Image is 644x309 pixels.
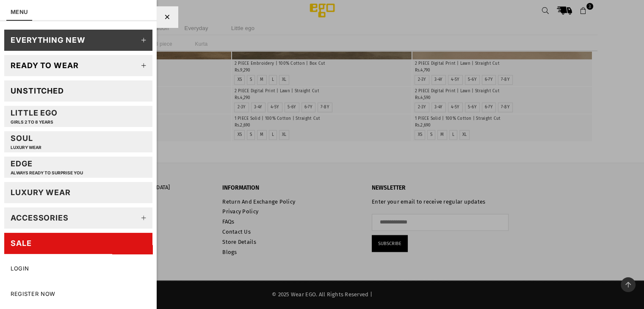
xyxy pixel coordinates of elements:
div: Ready to wear [11,61,79,70]
div: SALE [11,238,32,248]
div: EVERYTHING NEW [11,35,86,45]
p: Always ready to surprise you [11,170,83,176]
a: EDGEAlways ready to surprise you [4,157,152,178]
a: EVERYTHING NEW [4,30,152,51]
div: Close Menu [157,6,178,28]
a: SALE [4,233,152,254]
a: Little EGOGIRLS 2 TO 8 YEARS [4,106,152,127]
div: Soul [11,133,41,150]
div: Accessories [11,213,69,223]
div: Unstitched [11,86,64,96]
a: LUXURY WEAR [4,182,152,203]
a: SoulLUXURY WEAR [4,131,152,152]
p: GIRLS 2 TO 8 YEARS [11,119,58,125]
div: LUXURY WEAR [11,188,71,197]
a: Register Now [4,284,152,305]
a: Accessories [4,207,152,229]
a: MENU [11,8,28,15]
div: Little EGO [11,108,58,124]
a: Unstitched [4,80,152,102]
a: LOGIN [4,258,152,279]
a: Ready to wear [4,55,152,76]
p: LUXURY WEAR [11,145,41,150]
div: EDGE [11,159,83,175]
